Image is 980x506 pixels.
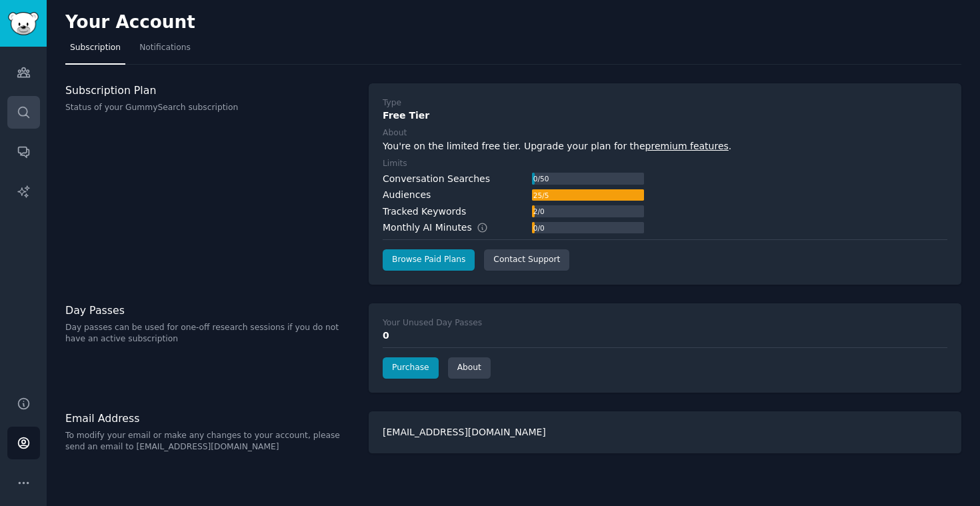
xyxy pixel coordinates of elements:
[65,83,355,97] h3: Subscription Plan
[532,173,550,185] div: 0 / 50
[65,411,355,425] h3: Email Address
[65,322,355,345] p: Day passes can be used for one-off research sessions if you do not have an active subscription
[532,222,545,234] div: 0 / 0
[532,205,545,217] div: 2 / 0
[65,430,355,453] p: To modify your email or make any changes to your account, please send an email to [EMAIL_ADDRESS]...
[383,329,947,343] div: 0
[448,357,491,379] a: About
[383,172,490,186] div: Conversation Searches
[383,109,947,123] div: Free Tier
[645,141,729,151] a: premium features
[383,221,502,235] div: Monthly AI Minutes
[484,249,569,271] a: Contact Support
[65,12,195,33] h2: Your Account
[8,12,39,35] img: GummySearch logo
[65,303,355,317] h3: Day Passes
[383,158,407,170] div: Limits
[139,42,191,54] span: Notifications
[65,102,355,114] p: Status of your GummySearch subscription
[383,205,466,219] div: Tracked Keywords
[383,357,439,379] a: Purchase
[70,42,121,54] span: Subscription
[383,139,947,153] div: You're on the limited free tier. Upgrade your plan for the .
[383,317,482,329] div: Your Unused Day Passes
[369,411,961,453] div: [EMAIL_ADDRESS][DOMAIN_NAME]
[383,249,475,271] a: Browse Paid Plans
[383,188,431,202] div: Audiences
[135,37,195,65] a: Notifications
[383,127,407,139] div: About
[383,97,401,109] div: Type
[65,37,125,65] a: Subscription
[532,189,550,201] div: 25 / 5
